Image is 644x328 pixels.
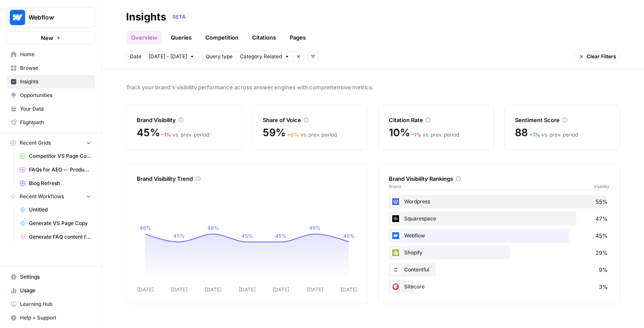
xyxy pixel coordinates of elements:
[389,212,609,225] div: Squarespace
[20,119,91,126] span: Flightpath
[273,286,289,293] tspan: [DATE]
[205,286,221,293] tspan: [DATE]
[126,31,162,44] a: Overview
[7,297,95,311] a: Learning Hub
[595,248,608,257] span: 29%
[287,131,337,139] div: vs. prev. period
[7,31,95,44] button: New
[7,7,95,28] button: Workspace: Webflow
[263,126,285,140] span: 59%
[20,193,64,200] span: Recent Workflows
[29,206,91,214] span: Untitled
[126,83,620,91] span: Track your brand's visibility performance across answer engines with comprehensive metrics.
[529,131,540,138] span: + 1 %
[20,139,51,147] span: Recent Grids
[7,75,95,88] a: Insights
[529,131,578,139] div: vs. prev. period
[389,183,401,190] span: Brand
[595,231,608,240] span: 45%
[137,174,357,183] div: Brand Visibility Trend
[287,131,299,138] span: + 0 %
[389,174,609,183] div: Brand Visibility Rankings
[207,225,219,231] tspan: 46%
[16,230,95,244] a: Generate FAQ content for AEO [Product/Features]
[343,233,355,239] tspan: 45%
[20,78,91,86] span: Insights
[595,214,608,223] span: 47%
[20,314,91,322] span: Help + Support
[389,126,410,140] span: 10%
[7,137,95,149] button: Recent Grids
[200,31,244,44] a: Competition
[161,131,209,139] div: vs. prev. period
[10,10,25,25] img: Webflow Logo
[263,116,357,124] div: Share of Voice
[29,220,91,227] span: Generate VS Page Copy
[145,51,198,62] button: [DATE] - [DATE]
[41,34,53,42] span: New
[161,131,171,138] span: – 1 %
[391,214,401,224] img: onsbemoa9sjln5gpq3z6gl4wfdvr
[391,282,401,292] img: nkwbr8leobsn7sltvelb09papgu0
[240,53,282,60] span: Category Related
[7,284,95,297] a: Usage
[595,197,608,206] span: 55%
[29,166,91,174] span: FAQs for AEO -- Product/Features Pages Grid
[594,183,609,190] span: Visibility
[126,10,166,24] div: Insights
[575,51,620,62] button: Clear Filters
[7,311,95,325] button: Help + Support
[275,233,287,239] tspan: 45%
[599,265,608,274] span: 9%
[29,152,91,160] span: Competitor VS Page Content Grid
[7,48,95,61] a: Home
[16,203,95,217] a: Untitled
[7,116,95,129] a: Flightpath
[389,229,609,242] div: Webflow
[599,282,608,291] span: 3%
[20,91,91,99] span: Opportunities
[309,225,321,231] tspan: 46%
[239,286,256,293] tspan: [DATE]
[307,286,323,293] tspan: [DATE]
[29,180,91,187] span: Blog Refresh
[29,233,91,241] span: Generate FAQ content for AEO [Product/Features]
[389,280,609,294] div: Sitecore
[137,286,154,293] tspan: [DATE]
[16,177,95,190] a: Blog Refresh
[389,116,483,124] div: Citation Rate
[7,190,95,203] button: Recent Workflows
[7,102,95,116] a: Your Data
[389,263,609,277] div: Contentful
[171,286,187,293] tspan: [DATE]
[7,270,95,284] a: Settings
[20,287,91,294] span: Usage
[173,233,185,239] tspan: 45%
[236,51,293,62] button: Category Related
[16,163,95,177] a: FAQs for AEO -- Product/Features Pages Grid
[149,53,187,60] span: [DATE] - [DATE]
[20,300,91,308] span: Learning Hub
[16,217,95,230] a: Generate VS Page Copy
[391,231,401,241] img: a1pu3e9a4sjoov2n4mw66knzy8l8
[130,53,141,60] span: Date
[20,64,91,72] span: Browse
[206,53,233,60] span: Query type
[20,105,91,113] span: Your Data
[389,195,609,208] div: Wordpress
[29,13,80,22] span: Webflow
[241,233,253,239] tspan: 45%
[391,248,401,258] img: wrtrwb713zz0l631c70900pxqvqh
[20,273,91,281] span: Settings
[7,88,95,102] a: Opportunities
[411,131,459,139] div: vs. prev. period
[391,265,401,275] img: 2ud796hvc3gw7qwjscn75txc5abr
[411,131,421,138] span: – 1 %
[515,116,609,124] div: Sentiment Score
[16,149,95,163] a: Competitor VS Page Content Grid
[20,51,91,58] span: Home
[170,13,189,21] div: BETA
[137,126,160,140] span: 45%
[7,61,95,75] a: Browse
[515,126,528,140] span: 88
